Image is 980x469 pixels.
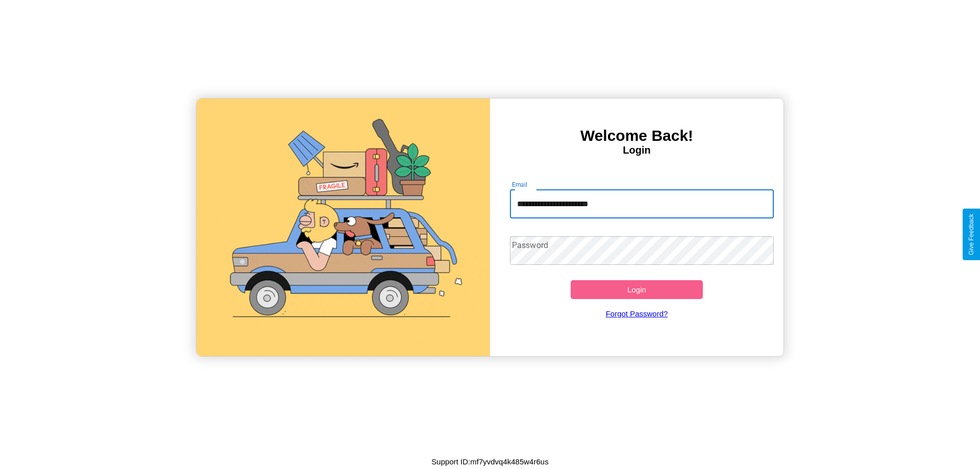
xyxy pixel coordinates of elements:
[505,299,769,328] a: Forgot Password?
[571,280,703,299] button: Login
[512,180,528,189] label: Email
[431,455,548,468] p: Support ID: mf7yvdvq4k485w4r6us
[490,144,783,156] h4: Login
[197,98,490,356] img: gif
[490,127,783,144] h3: Welcome Back!
[968,214,975,255] div: Give Feedback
